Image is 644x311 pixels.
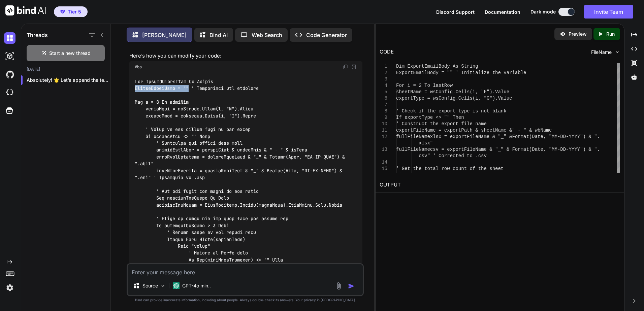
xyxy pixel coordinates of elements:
div: 7 [380,102,387,108]
div: 14 [380,159,387,166]
div: 2 [380,70,387,76]
button: Documentation [485,8,520,15]
img: icon [348,283,355,289]
p: Preview [569,31,587,37]
div: 11 [380,127,387,134]
span: Dim ExportEmailBody As String [396,64,478,69]
span: exportType = wsConfig.Cells(i, "G").Value [396,96,512,101]
h2: OUTPUT [376,177,624,193]
span: Tier 5 [68,8,81,15]
span: fullFileNamecsv = exportFileName & "_" & F [396,147,515,152]
span: Documentation [485,9,520,15]
p: Bind can provide inaccurate information, including about people. Always double-check its answers.... [127,298,364,303]
div: 10 [380,121,387,127]
span: ' Get the total row count of the sheet [396,166,504,171]
button: Invite Team [584,5,633,19]
button: premiumTier 5 [54,6,88,17]
p: [PERSON_NAME] [142,31,187,39]
img: chevron down [614,49,620,55]
span: ormat(Date, "MM-DD-YYYY") & ". [515,147,600,152]
img: darkAi-studio [4,50,15,62]
div: 9 [380,114,387,121]
div: 6 [380,95,387,102]
span: ' Construct the export file name [396,121,487,127]
img: attachment [335,282,343,290]
img: Open in Browser [351,64,357,70]
span: ' Check if the export type is not blank [396,108,507,114]
img: cloudideIcon [4,87,15,98]
div: 16 [380,172,387,178]
span: " - " & wbName [512,128,552,133]
div: 15 [380,166,387,172]
img: darkChat [4,32,15,44]
p: Here’s how you can modify your code: [129,52,362,60]
img: githubDark [4,69,15,80]
span: xlsx" [419,140,433,146]
span: Start a new thread [49,50,91,57]
img: copy [343,64,348,70]
span: ExportEmailBody = "" ' Initialize the variable [396,70,526,75]
div: 1 [380,63,387,70]
div: 12 [380,134,387,140]
p: Web Search [252,31,282,39]
div: CODE [380,48,394,56]
button: Discord Support [436,8,475,15]
span: sheetName = wsConfig.Cells(i, "F").Value [396,89,509,95]
span: Vba [135,64,142,70]
p: Run [606,31,615,37]
span: fullFileNamexlsx = exportFileName & "_" & [396,134,512,139]
span: Discord Support [436,9,475,15]
img: GPT-4o mini [173,282,180,289]
img: Pick Models [160,283,166,289]
img: preview [560,31,566,37]
div: 3 [380,76,387,82]
span: csv" ' Corrected to .csv [419,153,487,159]
div: 13 [380,146,387,153]
h1: Threads [27,31,48,39]
img: settings [4,282,15,293]
h2: [DATE] [21,67,110,72]
p: Code Generator [306,31,347,39]
p: Source [142,282,158,289]
p: GPT-4o min.. [182,282,211,289]
img: Bind AI [5,5,46,15]
div: 8 [380,108,387,114]
div: 4 [380,82,387,89]
div: 5 [380,89,387,95]
span: Dark mode [530,8,556,15]
span: For i = 2 To lastRow [396,83,453,88]
p: Absolutely! 🌟 Let’s append the text to ... [27,77,110,83]
span: exportFileName = exportPath & sheetName & [396,128,512,133]
span: FileName [591,49,612,56]
p: Bind AI [210,31,228,39]
img: premium [60,10,65,14]
span: Format(Date, "MM-DD-YYYY") & ". [512,134,600,139]
span: If exportType <> "" Then [396,115,464,120]
span: Dim currentRowCount As Long [396,172,473,178]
